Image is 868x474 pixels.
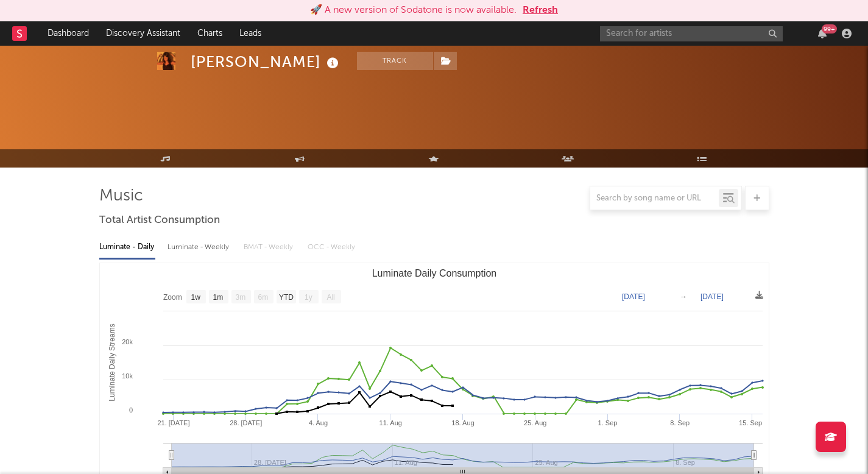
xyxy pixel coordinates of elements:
div: 🚀 A new version of Sodatone is now available. [310,3,517,18]
a: Dashboard [39,21,97,46]
text: → [680,292,687,301]
div: 99 + [822,24,837,34]
text: All [326,293,334,302]
text: 1w [191,293,200,302]
text: 15. Sep [739,419,762,426]
text: 6m [258,293,268,302]
div: Luminate - Daily [99,237,155,258]
text: 1y [305,293,312,302]
text: 28. [DATE] [230,419,262,426]
text: 1m [213,293,223,302]
text: 4. Aug [308,419,327,426]
div: [PERSON_NAME] [191,52,342,72]
a: Discovery Assistant [97,21,189,46]
a: Charts [189,21,231,46]
text: 8. Sep [670,419,690,426]
div: Luminate - Weekly [168,237,231,258]
text: [DATE] [700,292,724,301]
text: [DATE] [622,292,645,301]
text: 21. [DATE] [157,419,189,426]
button: 99+ [818,29,827,38]
text: 18. Aug [451,419,474,426]
text: 1. Sep [598,419,617,426]
text: 11. Aug [379,419,401,426]
input: Search for artists [600,26,783,41]
text: YTD [278,293,293,302]
a: Leads [231,21,270,46]
text: Luminate Daily Consumption [372,268,496,278]
button: Refresh [523,3,558,18]
text: 3m [235,293,245,302]
text: 10k [122,372,133,380]
span: Total Artist Consumption [99,213,220,228]
text: Zoom [163,293,182,302]
text: 0 [129,406,132,414]
text: Luminate Daily Streams [107,324,116,401]
input: Search by song name or URL [590,194,719,203]
text: 25. Aug [524,419,546,426]
button: Track [357,52,433,70]
text: 20k [122,338,133,345]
